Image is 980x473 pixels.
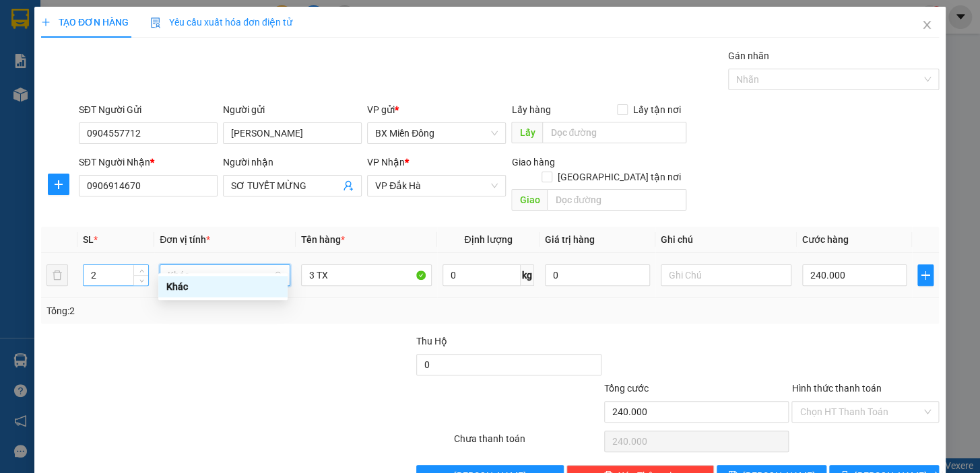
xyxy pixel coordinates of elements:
div: BX [PERSON_NAME] [129,11,237,44]
div: 0839454679 [129,60,237,79]
span: VP Đắk Hà [375,176,498,196]
span: kg [521,264,534,286]
img: icon [150,17,161,28]
span: Tên hàng [301,234,345,245]
span: Khác [168,265,282,285]
div: [PERSON_NAME] [11,44,119,60]
span: Tổng cước [604,383,649,394]
span: Giao hàng [511,157,554,168]
button: plus [48,174,69,195]
div: SĐT Người Gửi [79,102,218,117]
button: delete [46,264,68,286]
div: Chưa thanh toán [453,431,603,455]
span: Cước hàng [802,234,849,245]
button: Close [908,7,946,44]
span: Yêu cầu xuất hóa đơn điện tử [150,17,292,28]
span: BX Miền Đông [375,123,498,143]
span: Gửi: [11,13,32,27]
span: Thu Hộ [416,336,447,347]
input: Ghi Chú [661,264,791,286]
input: 0 [545,264,650,286]
span: plus [41,17,51,27]
th: Ghi chú [655,227,797,253]
span: Giao [511,189,547,211]
span: VP Nhận [367,157,405,168]
div: Khác [158,276,288,297]
div: Người nhận [223,155,362,170]
div: 0935842861 [11,60,119,79]
div: SĐT Người Nhận [79,155,218,170]
span: Lấy tận nơi [628,102,686,117]
span: Decrease Value [133,275,148,285]
span: up [137,267,145,275]
span: Định lượng [464,234,512,245]
div: [PERSON_NAME] [129,44,237,60]
span: plus [48,179,69,190]
div: Người gửi [223,102,362,117]
span: down [137,277,145,285]
span: Increase Value [133,265,148,275]
div: 500.000 [127,87,238,106]
span: Nhận: [129,13,161,27]
button: plus [917,264,934,286]
span: close [921,20,932,30]
span: SL [83,234,94,245]
span: Giá trị hàng [545,234,595,245]
input: VD: Bàn, Ghế [301,264,432,286]
div: BX Miền Đông [11,11,119,44]
input: Dọc đường [542,122,686,143]
div: VP gửi [367,102,506,117]
span: plus [918,270,933,281]
span: user-add [343,180,354,191]
input: Dọc đường [547,189,686,211]
label: Gán nhãn [728,50,769,61]
div: Khác [166,279,280,294]
span: Lấy [511,122,542,143]
div: Tổng: 2 [46,303,379,318]
span: CC : [127,90,145,104]
span: Lấy hàng [511,104,550,115]
label: Hình thức thanh toán [791,383,881,394]
span: TẠO ĐƠN HÀNG [41,17,129,28]
span: [GEOGRAPHIC_DATA] tận nơi [552,170,686,184]
span: Đơn vị tính [160,234,210,245]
